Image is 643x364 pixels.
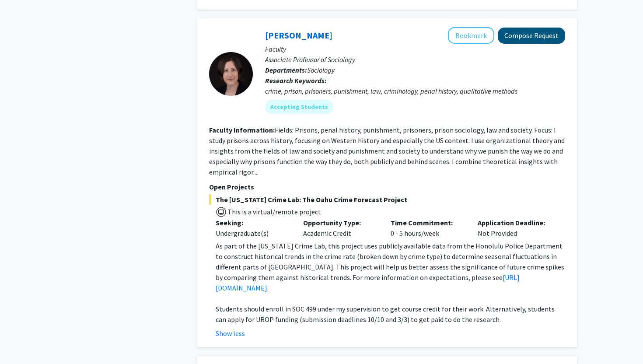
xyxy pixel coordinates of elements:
span: Sociology [307,66,335,74]
a: [URL][DOMAIN_NAME] [216,273,520,292]
p: Time Commitment: [391,217,465,228]
span: Students should enroll in SOC 499 under my supervision to get course credit for their work. Alter... [216,304,555,324]
div: Not Provided [471,217,559,238]
span: This is a virtual/remote project [227,207,321,216]
div: Undergraduate(s) [216,228,290,238]
div: Academic Credit [297,217,384,238]
button: Add Ashley Rubin to Bookmarks [448,27,494,44]
div: 0 - 5 hours/week [384,217,472,238]
fg-read-more: Fields: Prisons, penal history, punishment, prisoners, prison sociology, law and society. Focus: ... [209,126,565,176]
p: Open Projects [209,182,565,192]
p: . [216,241,565,293]
p: Faculty [265,44,565,54]
mat-chip: Accepting Students [265,100,333,114]
p: Associate Professor of Sociology [265,54,565,65]
button: Compose Request to Ashley Rubin [498,28,565,44]
iframe: Chat [7,325,37,357]
span: As part of the [US_STATE] Crime Lab, this project uses publicly available data from the Honolulu ... [216,241,564,282]
p: Opportunity Type: [303,217,377,228]
p: Seeking: [216,217,290,228]
b: Faculty Information: [209,126,275,134]
span: The [US_STATE] Crime Lab: The Oahu Crime Forecast Project [209,194,565,205]
b: Departments: [265,66,307,74]
b: Research Keywords: [265,76,327,85]
a: [PERSON_NAME] [265,30,332,41]
div: crime, prison, prisoners, punishment, law, criminology, penal history, qualitative methods [265,86,565,96]
button: Show less [216,328,245,339]
p: Application Deadline: [478,217,552,228]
